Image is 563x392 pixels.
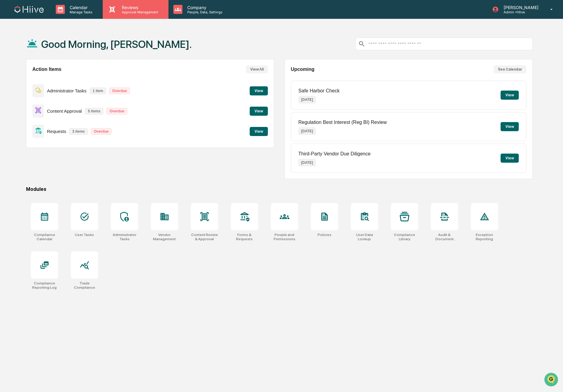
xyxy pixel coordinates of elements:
[12,88,38,94] span: Data Lookup
[4,85,41,96] a: 🔎Data Lookup
[250,107,268,116] button: View
[499,5,541,10] p: [PERSON_NAME]
[31,281,58,290] div: Compliance Reporting Log
[47,129,66,134] p: Requests
[106,108,127,115] p: Overdue
[494,65,526,73] button: See Calendar
[91,128,112,135] p: Overdue
[271,233,298,241] div: People and Permissions
[65,5,95,10] p: Calendar
[32,67,62,72] h2: Action Items
[471,233,498,241] div: Exception Reporting
[501,154,519,163] button: View
[65,10,95,14] p: Manage Tasks
[47,88,87,93] p: Administrator Tasks
[47,108,82,114] p: Content Approval
[298,128,316,135] p: [DATE]
[117,5,161,10] p: Reviews
[431,233,458,241] div: Audit & Document Logs
[60,103,73,107] span: Pylon
[6,77,11,82] div: 🖐️
[191,233,218,241] div: Content Review & Approval
[4,74,42,85] a: 🖐️Preclearance
[41,38,192,50] h1: Good Morning, [PERSON_NAME].
[6,88,11,93] div: 🔎
[298,151,371,157] p: Third-Party Vendor Due Diligence
[250,88,268,93] a: View
[182,5,225,10] p: Company
[31,233,58,241] div: Compliance Calendar
[109,88,130,94] p: Overdue
[42,74,78,85] a: 🗄️Attestations
[318,233,331,237] div: Policies
[111,233,138,241] div: Administrator Tasks
[246,65,268,73] button: View All
[16,28,100,34] input: Clear
[117,10,161,14] p: Approval Management
[231,233,258,241] div: Forms & Requests
[85,108,103,115] p: 5 items
[12,76,39,82] span: Preclearance
[291,67,315,72] h2: Upcoming
[250,108,268,114] a: View
[21,46,99,52] div: Start new chat
[250,128,268,134] a: View
[501,91,519,100] button: View
[71,281,98,290] div: Trade Compliance
[298,88,340,94] p: Safe Harbor Check
[298,120,387,125] p: Regulation Best Interest (Reg BI) Review
[250,86,268,95] button: View
[103,48,110,55] button: Start new chat
[44,77,49,82] div: 🗄️
[15,6,44,13] img: logo
[90,88,106,94] p: 1 item
[151,233,178,241] div: Vendor Management
[182,10,225,14] p: People, Data, Settings
[69,128,88,135] p: 3 items
[391,233,418,241] div: Compliance Library
[6,13,110,22] p: How can we help?
[501,122,519,131] button: View
[6,46,17,57] img: 1746055101610-c473b297-6a78-478c-a979-82029cc54cd1
[50,76,75,82] span: Attestations
[43,102,73,107] a: Powered byPylon
[21,52,77,57] div: We're available if you need us!
[250,127,268,136] button: View
[499,10,541,14] p: Admin • Hiive
[298,159,316,166] p: [DATE]
[26,186,533,192] div: Modules
[298,96,316,103] p: [DATE]
[351,233,378,241] div: User Data Lookup
[544,372,560,388] iframe: Open customer support
[75,233,94,237] div: User Tasks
